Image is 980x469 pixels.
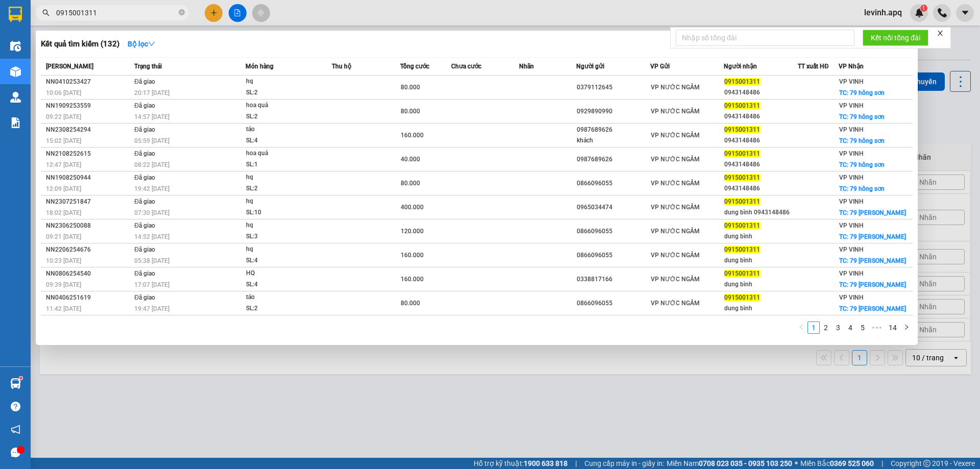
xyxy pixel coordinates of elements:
[246,100,323,111] div: hoa quả
[10,378,21,389] img: warehouse-icon
[577,202,650,213] div: 0965034474
[798,324,804,330] span: left
[134,102,155,109] span: Đã giao
[246,207,323,218] div: SL: 10
[903,324,910,330] span: right
[724,174,760,181] span: 0915001311
[795,322,807,334] li: Previous Page
[56,7,177,18] input: Tìm tên, số ĐT hoặc mã đơn
[577,82,650,93] div: 0379112645
[11,425,20,434] span: notification
[808,322,819,333] a: 1
[19,377,22,380] sup: 1
[577,226,650,237] div: 0866096055
[724,159,797,170] div: 0943148486
[937,30,944,37] span: close
[246,231,323,242] div: SL: 3
[246,111,323,122] div: SL: 2
[134,161,169,168] span: 08:22 [DATE]
[863,30,928,46] button: Kết nối tổng đài
[246,159,323,170] div: SL: 1
[724,222,760,229] span: 0915001311
[401,180,420,187] span: 80.000
[651,84,700,91] span: VP NƯỚC NGẦM
[871,32,920,43] span: Kết nối tổng đài
[577,154,650,165] div: 0987689626
[576,63,604,70] span: Người gửi
[651,300,700,307] span: VP NƯỚC NGẦM
[724,231,797,242] div: dung bình
[856,322,869,334] li: 5
[724,198,760,205] span: 0915001311
[134,78,155,85] span: Đã giao
[577,274,650,285] div: 0338817166
[839,246,864,253] span: VP VINH
[134,281,169,288] span: 17:07 [DATE]
[134,174,155,181] span: Đã giao
[885,322,900,334] li: 14
[46,161,81,168] span: 12:47 [DATE]
[246,183,323,194] div: SL: 2
[10,41,21,52] img: warehouse-icon
[724,183,797,194] div: 0943148486
[839,222,864,229] span: VP VINH
[11,448,20,457] span: message
[839,185,885,192] span: TC: 79 hông sơn
[46,89,81,96] span: 10:06 [DATE]
[134,209,169,216] span: 07:30 [DATE]
[795,322,807,334] button: left
[900,322,913,334] li: Next Page
[46,137,81,144] span: 15:02 [DATE]
[651,204,700,211] span: VP NƯỚC NGẦM
[651,276,700,283] span: VP NƯỚC NGẦM
[246,220,323,231] div: hq
[832,322,844,334] li: 3
[798,63,829,70] span: TT xuất HĐ
[839,209,906,216] span: TC: 79 [PERSON_NAME]
[246,244,323,255] div: hq
[724,207,797,218] div: dung bình 0943148486
[724,111,797,122] div: 0943148486
[134,185,169,192] span: 19:42 [DATE]
[577,135,650,146] div: khách
[246,148,323,159] div: hoa quả
[134,150,155,157] span: Đã giao
[577,298,650,309] div: 0866096055
[724,87,797,98] div: 0943148486
[839,305,906,312] span: TC: 79 [PERSON_NAME]
[807,322,820,334] li: 1
[46,257,81,264] span: 10:23 [DATE]
[839,78,864,85] span: VP VINH
[400,63,429,70] span: Tổng cước
[46,305,81,312] span: 11:42 [DATE]
[401,156,420,163] span: 40.000
[46,233,81,240] span: 09:21 [DATE]
[832,322,844,333] a: 3
[401,276,424,283] span: 160.000
[651,132,700,139] span: VP NƯỚC NGẦM
[451,63,481,70] span: Chưa cước
[46,125,131,135] div: NN2308254294
[246,76,323,87] div: hq
[651,228,700,235] span: VP NƯỚC NGẦM
[401,300,420,307] span: 80.000
[651,180,700,187] span: VP NƯỚC NGẦM
[857,322,868,333] a: 5
[134,233,169,240] span: 14:52 [DATE]
[724,150,760,157] span: 0915001311
[134,137,169,144] span: 05:59 [DATE]
[577,106,650,117] div: 0929890990
[134,126,155,133] span: Đã giao
[839,89,885,96] span: TC: 79 hông sơn
[246,268,323,279] div: HQ
[46,63,93,70] span: [PERSON_NAME]
[839,126,864,133] span: VP VINH
[46,281,81,288] span: 09:39 [DATE]
[724,246,760,253] span: 0915001311
[724,270,760,277] span: 0915001311
[900,322,913,334] button: right
[839,137,885,144] span: TC: 79 hông sơn
[10,92,21,103] img: warehouse-icon
[519,63,534,70] span: Nhãn
[134,63,162,70] span: Trạng thái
